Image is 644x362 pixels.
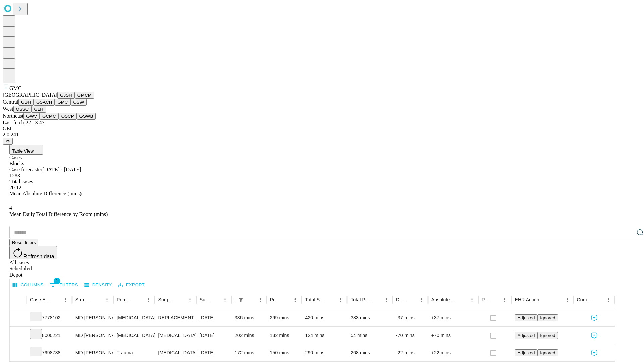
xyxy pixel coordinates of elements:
[305,297,326,302] div: Total Scheduled Duration
[235,297,235,302] div: Scheduled In Room Duration
[3,138,13,145] button: @
[9,179,33,184] span: Total cases
[30,309,69,326] div: 7778102
[431,327,475,344] div: +70 mins
[83,280,114,290] button: Density
[12,240,36,245] span: Reset filters
[270,309,299,326] div: 299 mins
[500,295,509,304] button: Menu
[336,295,345,304] button: Menu
[75,327,110,344] div: MD [PERSON_NAME] E Md
[482,297,490,302] div: Resolved in EHR
[467,295,477,304] button: Menu
[270,344,299,361] div: 150 mins
[431,344,475,361] div: +22 mins
[540,295,549,304] button: Sort
[13,330,23,342] button: Expand
[75,344,110,361] div: MD [PERSON_NAME]
[52,295,61,304] button: Sort
[431,297,457,302] div: Absolute Difference
[61,295,70,304] button: Menu
[117,309,151,326] div: [MEDICAL_DATA]
[351,297,372,302] div: Total Predicted Duration
[9,185,21,190] span: 20.12
[408,295,417,304] button: Sort
[11,280,45,290] button: Select columns
[417,295,426,304] button: Menu
[604,295,613,304] button: Menu
[256,295,265,304] button: Menu
[517,350,535,355] span: Adjusted
[9,246,57,259] button: Refresh data
[77,113,96,120] button: GSWB
[30,344,69,361] div: 7998738
[3,92,57,98] span: [GEOGRAPHIC_DATA]
[117,344,151,361] div: Trauma
[235,327,263,344] div: 202 mins
[57,92,75,99] button: GJSH
[134,295,144,304] button: Sort
[93,295,102,304] button: Sort
[270,297,281,302] div: Predicted In Room Duration
[281,295,290,304] button: Sort
[515,314,537,321] button: Adjusted
[220,295,230,304] button: Menu
[9,145,43,155] button: Table View
[34,99,55,106] button: GSACH
[396,344,425,361] div: -22 mins
[40,113,59,120] button: GCMC
[158,327,193,344] div: [MEDICAL_DATA] SURGICAL TOTAL PULMONARY [MEDICAL_DATA]
[9,173,20,178] span: 1283
[200,297,210,302] div: Surgery Date
[270,327,299,344] div: 132 mins
[13,106,32,113] button: OSSC
[158,344,193,361] div: [MEDICAL_DATA]
[594,295,604,304] button: Sort
[9,211,108,217] span: Mean Daily Total Difference by Room (mins)
[537,314,558,321] button: Ignored
[9,167,42,172] span: Case forecaster
[458,295,467,304] button: Sort
[200,309,228,326] div: [DATE]
[23,254,54,259] span: Refresh data
[236,295,246,304] div: 1 active filter
[246,295,256,304] button: Sort
[517,333,535,338] span: Adjusted
[13,347,23,359] button: Expand
[211,295,220,304] button: Sort
[117,327,151,344] div: [MEDICAL_DATA]
[18,99,34,106] button: GBH
[290,295,300,304] button: Menu
[235,344,263,361] div: 172 mins
[236,295,246,304] button: Show filters
[540,350,555,355] span: Ignored
[9,205,12,211] span: 4
[102,295,112,304] button: Menu
[3,120,45,125] span: Last fetch: 22:13:47
[537,349,558,356] button: Ignored
[372,295,382,304] button: Sort
[517,315,535,320] span: Adjusted
[540,333,555,338] span: Ignored
[158,309,193,326] div: REPLACEMENT [MEDICAL_DATA], BYPASS WITH PROSTHETIC VALVE
[23,113,40,120] button: GWV
[382,295,391,304] button: Menu
[577,297,594,302] div: Comments
[396,297,407,302] div: Difference
[9,191,82,196] span: Mean Absolute Difference (mins)
[305,327,344,344] div: 124 mins
[30,327,69,344] div: 8000221
[200,327,228,344] div: [DATE]
[515,297,539,302] div: EHR Action
[71,99,87,106] button: OSW
[3,132,641,138] div: 2.0.241
[537,332,558,339] button: Ignored
[396,309,425,326] div: -37 mins
[327,295,336,304] button: Sort
[431,309,475,326] div: +37 mins
[235,309,263,326] div: 336 mins
[185,295,195,304] button: Menu
[12,148,34,154] span: Table View
[3,106,13,112] span: West
[9,239,38,246] button: Reset filters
